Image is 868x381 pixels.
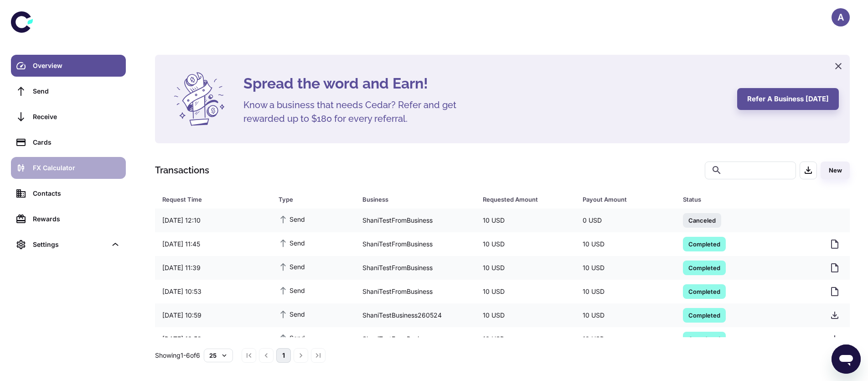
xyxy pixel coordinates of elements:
[475,330,576,348] div: 10 USD
[475,235,576,253] div: 10 USD
[155,330,271,348] div: [DATE] 10:52
[575,330,676,348] div: 10 USD
[11,131,126,153] a: Cards
[475,283,576,300] div: 10 USD
[279,309,305,319] span: Send
[583,193,672,206] span: Payout Amount
[821,162,850,179] button: New
[683,193,800,206] div: Status
[683,239,726,248] span: Completed
[155,212,271,229] div: [DATE] 12:10
[483,193,560,206] div: Requested Amount
[33,214,120,224] div: Rewards
[279,214,305,224] span: Send
[162,193,256,206] div: Request Time
[683,334,726,343] span: Completed
[737,88,839,110] button: Refer a business [DATE]
[683,310,726,319] span: Completed
[832,344,861,374] iframe: Button to launch messaging window
[155,235,271,253] div: [DATE] 11:45
[355,212,475,229] div: ShaniTestFromBusiness
[240,348,327,363] nav: pagination navigation
[355,259,475,277] div: ShaniTestFromBusiness
[355,283,475,300] div: ShaniTestFromBusiness
[155,307,271,324] div: [DATE] 10:59
[11,208,126,230] a: Rewards
[683,287,726,296] span: Completed
[155,350,200,360] p: Showing 1-6 of 6
[832,8,850,26] button: A
[276,348,291,363] button: page 1
[279,333,305,343] span: Send
[279,238,305,248] span: Send
[355,330,475,348] div: ShaniTestFromBusiness
[279,285,305,295] span: Send
[33,163,120,173] div: FX Calculator
[33,188,120,198] div: Contacts
[575,283,676,300] div: 10 USD
[683,193,812,206] span: Status
[33,86,120,96] div: Send
[155,259,271,277] div: [DATE] 11:39
[11,234,126,256] div: Settings
[475,259,576,277] div: 10 USD
[162,193,268,206] span: Request Time
[279,261,305,271] span: Send
[483,193,572,206] span: Requested Amount
[33,240,107,250] div: Settings
[279,193,351,206] span: Type
[683,263,726,272] span: Completed
[33,137,120,147] div: Cards
[11,80,126,102] a: Send
[355,235,475,253] div: ShaniTestFromBusiness
[155,283,271,300] div: [DATE] 10:53
[279,193,340,206] div: Type
[33,61,120,71] div: Overview
[683,215,721,224] span: Canceled
[583,193,660,206] div: Payout Amount
[475,307,576,324] div: 10 USD
[155,163,209,177] h1: Transactions
[575,235,676,253] div: 10 USD
[11,55,126,77] a: Overview
[355,307,475,324] div: ShaniTestBusiness260524
[575,307,676,324] div: 10 USD
[575,259,676,277] div: 10 USD
[11,157,126,179] a: FX Calculator
[11,183,126,204] a: Contacts
[243,73,726,94] h4: Spread the word and Earn!
[575,212,676,229] div: 0 USD
[204,349,233,362] button: 25
[11,106,126,128] a: Receive
[243,98,471,125] h5: Know a business that needs Cedar? Refer and get rewarded up to $180 for every referral.
[33,112,120,122] div: Receive
[475,212,576,229] div: 10 USD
